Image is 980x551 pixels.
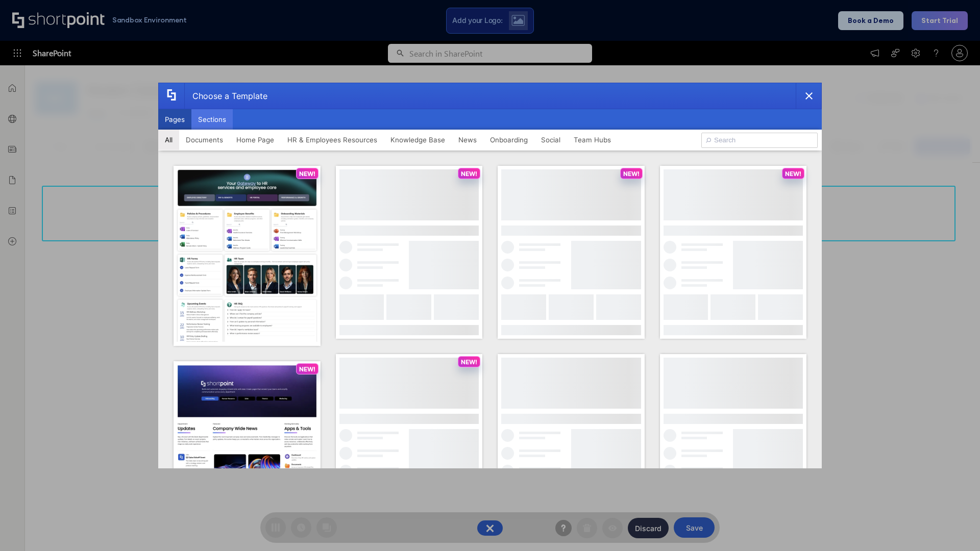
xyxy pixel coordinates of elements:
[483,130,534,150] button: Onboarding
[929,502,980,551] iframe: Chat Widget
[230,130,281,150] button: Home Page
[534,130,567,150] button: Social
[299,170,315,178] p: NEW!
[461,358,477,366] p: NEW!
[299,365,315,373] p: NEW!
[785,170,801,178] p: NEW!
[179,130,230,150] button: Documents
[701,133,818,148] input: Search
[384,130,452,150] button: Knowledge Base
[158,83,822,468] div: template selector
[461,170,477,178] p: NEW!
[184,83,267,109] div: Choose a Template
[452,130,483,150] button: News
[623,170,640,178] p: NEW!
[158,130,179,150] button: All
[158,109,191,130] button: Pages
[281,130,384,150] button: HR & Employees Resources
[567,130,618,150] button: Team Hubs
[191,109,233,130] button: Sections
